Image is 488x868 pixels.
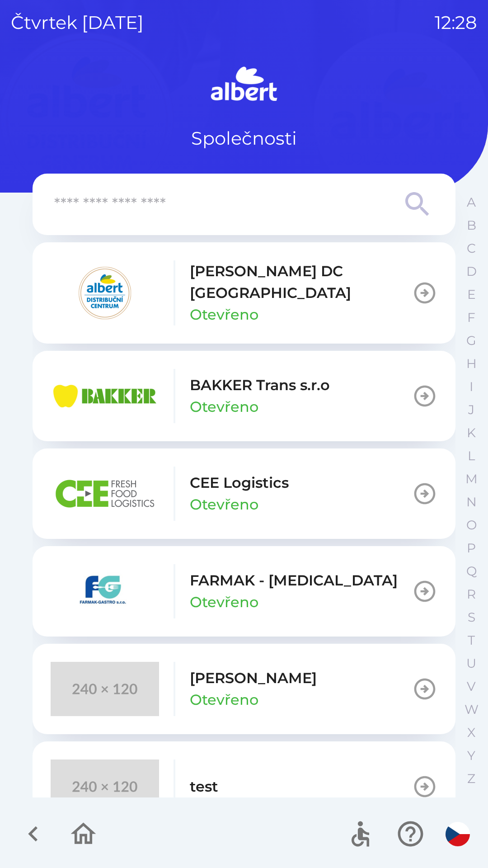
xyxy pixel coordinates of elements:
[460,329,483,352] button: G
[51,759,159,814] img: 240x120
[190,570,398,591] p: FARMAK - [MEDICAL_DATA]
[468,609,475,625] p: S
[460,675,483,698] button: V
[467,310,475,325] p: F
[467,241,476,256] p: C
[467,425,476,441] p: K
[460,444,483,467] button: L
[467,771,475,787] p: Z
[460,583,483,606] button: R
[460,721,483,744] button: X
[460,375,483,398] button: I
[190,472,289,494] p: CEE Logistics
[460,491,483,514] button: N
[11,9,144,36] p: čtvrtek [DATE]
[467,217,476,233] p: B
[468,632,475,648] p: T
[466,494,477,510] p: N
[460,537,483,560] button: P
[33,741,455,832] button: test
[460,260,483,283] button: D
[51,266,159,320] img: 092fc4fe-19c8-4166-ad20-d7efd4551fba.png
[460,560,483,583] button: Q
[460,698,483,721] button: W
[33,644,455,734] button: [PERSON_NAME]Otevřeno
[190,374,330,396] p: BAKKER Trans s.r.o
[465,471,478,487] p: M
[467,725,475,741] p: X
[460,606,483,629] button: S
[468,448,475,464] p: L
[467,540,476,556] p: P
[33,63,455,107] img: Logo
[190,494,258,515] p: Otevřeno
[460,767,483,790] button: Z
[190,304,258,325] p: Otevřeno
[460,629,483,652] button: T
[466,356,477,372] p: H
[467,748,475,764] p: Y
[190,776,218,797] p: test
[467,679,476,694] p: V
[460,652,483,675] button: U
[468,402,474,418] p: J
[460,398,483,421] button: J
[460,352,483,375] button: H
[190,667,317,689] p: [PERSON_NAME]
[465,702,479,717] p: W
[33,242,455,344] button: [PERSON_NAME] DC [GEOGRAPHIC_DATA]Otevřeno
[469,379,473,395] p: I
[191,125,297,152] p: Společnosti
[190,396,258,418] p: Otevřeno
[466,517,477,533] p: O
[51,564,159,618] img: 5ee10d7b-21a5-4c2b-ad2f-5ef9e4226557.png
[460,421,483,444] button: K
[33,448,455,539] button: CEE LogisticsOtevřeno
[51,467,159,521] img: ba8847e2-07ef-438b-a6f1-28de549c3032.png
[460,237,483,260] button: C
[446,822,470,846] img: cs flag
[460,744,483,767] button: Y
[460,514,483,537] button: O
[33,351,455,441] button: BAKKER Trans s.r.oOtevřeno
[435,9,477,36] p: 12:28
[460,214,483,237] button: B
[190,591,258,613] p: Otevřeno
[467,287,476,302] p: E
[460,306,483,329] button: F
[51,662,159,716] img: 240x120
[466,563,477,579] p: Q
[467,586,476,602] p: R
[466,333,476,349] p: G
[190,260,412,304] p: [PERSON_NAME] DC [GEOGRAPHIC_DATA]
[190,689,258,711] p: Otevřeno
[460,283,483,306] button: E
[460,467,483,491] button: M
[51,369,159,423] img: eba99837-dbda-48f3-8a63-9647f5990611.png
[466,264,477,279] p: D
[466,656,476,671] p: U
[33,546,455,637] button: FARMAK - [MEDICAL_DATA]Otevřeno
[460,191,483,214] button: A
[467,194,476,210] p: A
